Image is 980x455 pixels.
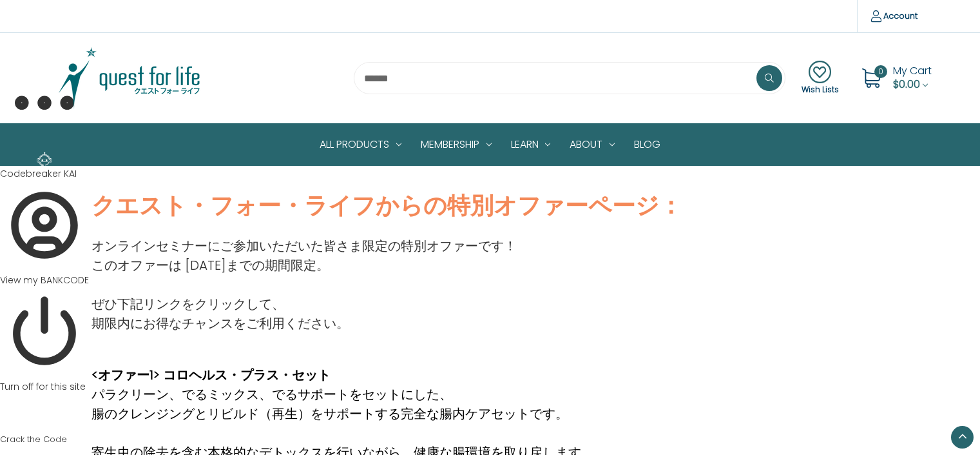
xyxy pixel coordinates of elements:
a: Cart with 0 items [893,63,932,92]
img: Quest Group [49,46,210,110]
p: 期限内にお得なチャンスをご利用ください。 [91,314,517,333]
p: オンラインセミナーにご参加いただいた皆さま限定の特別オファーです！ [91,236,517,256]
img: tHpM1yUaNeRpvNZA00+lEaQxYogixVBFiuCLFYEWawIslgRZLEiyGJFkMWKIIsVQRYrgn8AiRa2BtrOgaUAAAAASUVORK5CYII= [35,394,54,413]
a: About [560,124,624,165]
p: パラクリーン、でるミックス、でるサポートをセットにした、 [91,385,594,404]
img: nkSnSEy9oQAAAABJRU5ErkJggg== [37,152,52,167]
span: 0 [874,65,887,78]
strong: <オファー1> コロヘルス・プラス・セット [91,366,331,384]
a: Learn [501,124,561,165]
p: 腸のクレンジングとリビルド（再生）をサポートする完全な腸内ケアセットです。 [91,404,594,423]
p: このオファーは [DATE]までの期間限定。 [91,256,517,275]
span: My Cart [893,63,932,78]
p: ぜひ下記リンクをクリックして、 [91,294,517,314]
a: Blog [624,124,670,165]
a: All Products [310,124,411,165]
a: Wish Lists [802,61,839,96]
strong: クエスト・フォー・ライフからの特別オファーページ： [91,189,682,222]
span: $0.00 [893,77,920,92]
a: Membership [411,124,501,165]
